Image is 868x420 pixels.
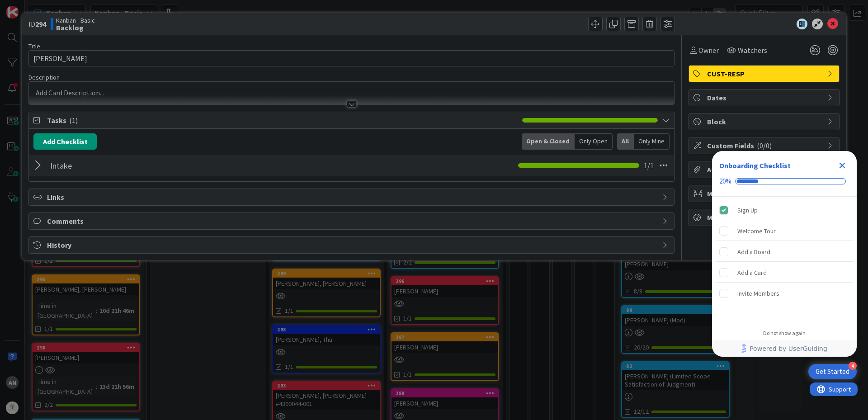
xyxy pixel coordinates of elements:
[47,192,658,203] span: Links
[634,133,670,150] div: Only Mine
[716,221,853,241] div: Welcome Tour is incomplete.
[33,133,97,150] button: Add Checklist
[808,364,857,379] div: Open Get Started checklist, remaining modules: 4
[644,160,654,171] span: 1 / 1
[717,340,852,357] a: Powered by UserGuiding
[763,330,806,337] div: Do not show again
[69,116,78,125] span: ( 1 )
[28,19,46,29] span: ID
[737,267,767,278] div: Add a Card
[737,205,758,216] div: Sign Up
[575,133,613,150] div: Only Open
[707,212,823,223] span: Metrics
[750,343,827,354] span: Powered by UserGuiding
[719,177,731,185] div: 20%
[707,188,823,199] span: Mirrors
[47,216,658,227] span: Comments
[707,92,823,103] span: Dates
[698,45,719,56] span: Owner
[716,242,853,262] div: Add a Board is incomplete.
[816,367,849,376] div: Get Started
[617,133,634,150] div: All
[707,164,823,175] span: Attachments
[849,362,857,370] div: 4
[47,240,658,250] span: History
[716,263,853,283] div: Add a Card is incomplete.
[35,19,46,28] b: 294
[737,226,776,236] div: Welcome Tour
[712,340,857,357] div: Footer
[712,151,857,357] div: Checklist Container
[835,158,849,173] div: Close Checklist
[28,42,40,50] label: Title
[19,1,41,12] span: Support
[56,17,95,24] span: Kanban - Basic
[719,160,791,171] div: Onboarding Checklist
[716,283,853,303] div: Invite Members is incomplete.
[712,197,857,324] div: Checklist items
[707,116,823,127] span: Block
[716,200,853,220] div: Sign Up is complete.
[522,133,575,150] div: Open & Closed
[28,50,675,66] input: type card name here...
[738,45,767,56] span: Watchers
[719,177,849,185] div: Checklist progress: 20%
[757,141,772,150] span: ( 0/0 )
[707,140,823,151] span: Custom Fields
[737,288,779,299] div: Invite Members
[47,115,518,126] span: Tasks
[28,73,60,81] span: Description
[47,157,250,174] input: Add Checklist...
[56,24,95,31] b: Backlog
[737,246,770,257] div: Add a Board
[707,68,823,79] span: CUST-RESP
